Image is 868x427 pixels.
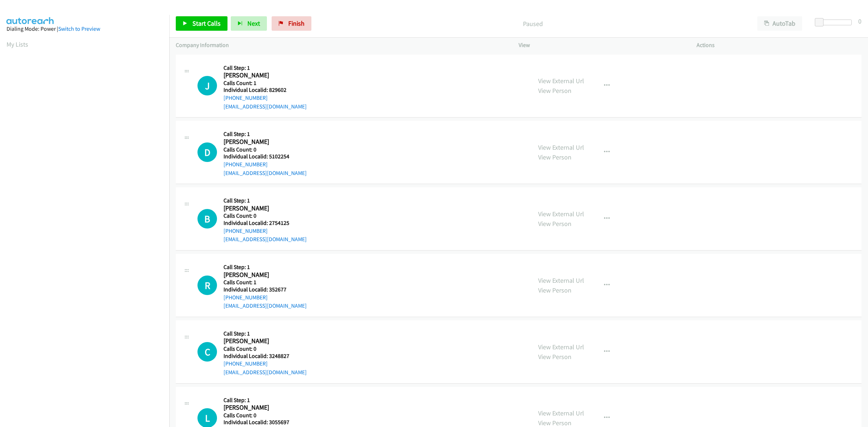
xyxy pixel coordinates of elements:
div: The call is yet to be attempted [197,342,217,362]
span: Next [247,19,260,27]
button: Next [231,16,267,31]
a: [PHONE_NUMBER] [224,294,268,301]
a: [EMAIL_ADDRESS][DOMAIN_NAME] [224,170,307,176]
h5: Call Step: 1 [224,131,307,138]
p: Paused [321,19,744,29]
div: The call is yet to be attempted [197,142,217,162]
a: View External Url [538,143,584,151]
h2: [PERSON_NAME] [224,403,298,412]
a: View Person [538,219,571,228]
a: [PHONE_NUMBER] [224,227,268,234]
iframe: Resource Center [847,185,868,242]
div: The call is yet to be attempted [197,209,217,229]
a: Finish [272,16,311,31]
h5: Individual Localid: 5102254 [224,153,307,160]
h1: C [197,342,217,362]
h5: Individual Localid: 3248827 [224,353,307,360]
h5: Individual Localid: 3055697 [224,419,307,426]
h5: Call Step: 1 [224,64,307,72]
h2: [PERSON_NAME] [224,271,298,279]
h5: Call Step: 1 [224,397,307,404]
a: View External Url [538,276,584,285]
h1: D [197,142,217,162]
a: View Person [538,353,571,361]
span: Start Calls [192,19,221,27]
h2: [PERSON_NAME] [224,138,298,146]
a: View External Url [538,409,584,417]
span: Finish [288,19,305,27]
h5: Calls Count: 1 [224,80,307,87]
button: AutoTab [757,16,802,31]
div: The call is yet to be attempted [197,276,217,295]
a: [EMAIL_ADDRESS][DOMAIN_NAME] [224,103,307,110]
h2: [PERSON_NAME] [224,204,298,213]
a: View Person [538,419,571,427]
a: My Lists [7,40,28,48]
a: Start Calls [176,16,227,31]
div: 0 [858,16,861,26]
a: View Person [538,286,571,294]
h5: Calls Count: 0 [224,412,307,419]
p: Company Information [176,41,506,50]
h5: Calls Count: 1 [224,279,307,286]
div: Delay between calls (in seconds) [818,20,852,25]
p: View [519,41,684,50]
a: View External Url [538,210,584,218]
a: [EMAIL_ADDRESS][DOMAIN_NAME] [224,236,307,243]
h1: R [197,276,217,295]
iframe: Dialpad [7,56,169,399]
a: View External Url [538,343,584,351]
a: [PHONE_NUMBER] [224,360,268,367]
div: Dialing Mode: Power | [7,25,163,33]
a: [PHONE_NUMBER] [224,94,268,101]
a: [PHONE_NUMBER] [224,161,268,168]
a: Switch to Preview [58,25,100,32]
h5: Call Step: 1 [224,264,307,271]
h5: Call Step: 1 [224,330,307,337]
div: The call is yet to be attempted [197,76,217,95]
a: View Person [538,153,571,161]
a: View Person [538,86,571,95]
h5: Calls Count: 0 [224,345,307,353]
h2: [PERSON_NAME] [224,337,298,345]
h2: [PERSON_NAME] [224,71,298,80]
h5: Individual Localid: 829602 [224,86,307,94]
h5: Calls Count: 0 [224,212,307,219]
a: [EMAIL_ADDRESS][DOMAIN_NAME] [224,302,307,309]
h1: B [197,209,217,229]
h5: Calls Count: 0 [224,146,307,153]
a: View External Url [538,77,584,85]
p: Actions [697,41,861,50]
h5: Individual Localid: 352677 [224,286,307,293]
h5: Call Step: 1 [224,197,307,204]
h5: Individual Localid: 2754125 [224,219,307,227]
h1: J [197,76,217,95]
a: [EMAIL_ADDRESS][DOMAIN_NAME] [224,369,307,376]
